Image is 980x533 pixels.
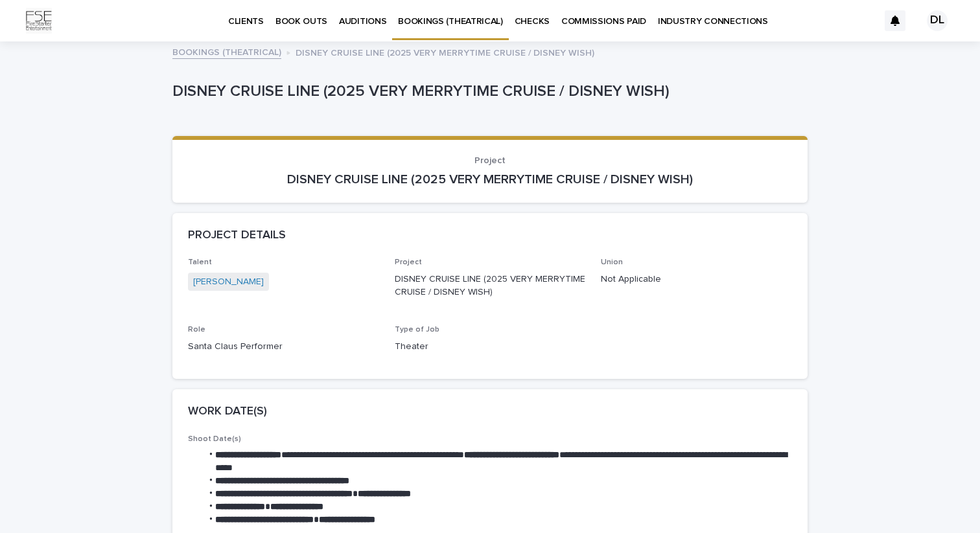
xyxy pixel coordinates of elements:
[188,405,267,419] h2: WORK DATE(S)
[601,258,623,266] span: Union
[395,326,439,334] span: Type of Job
[172,82,802,101] p: DISNEY CRUISE LINE (2025 VERY MERRYTIME CRUISE / DISNEY WISH)
[188,258,212,266] span: Talent
[188,435,241,443] span: Shoot Date(s)
[474,156,506,165] span: Project
[927,10,948,31] div: DL
[188,326,205,334] span: Role
[395,258,422,266] span: Project
[296,45,594,59] p: DISNEY CRUISE LINE (2025 VERY MERRYTIME CRUISE / DISNEY WISH)
[188,172,792,187] p: DISNEY CRUISE LINE (2025 VERY MERRYTIME CRUISE / DISNEY WISH)
[193,275,264,289] a: [PERSON_NAME]
[395,340,586,354] p: Theater
[395,273,586,300] p: DISNEY CRUISE LINE (2025 VERY MERRYTIME CRUISE / DISNEY WISH)
[188,229,286,243] h2: PROJECT DETAILS
[601,273,792,286] p: Not Applicable
[172,44,281,59] a: BOOKINGS (THEATRICAL)
[26,8,52,34] img: Km9EesSdRbS9ajqhBzyo
[188,340,379,354] p: Santa Claus Performer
